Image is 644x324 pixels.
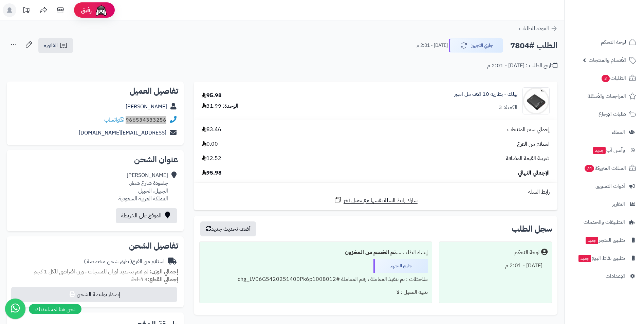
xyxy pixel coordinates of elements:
span: العودة للطلبات [519,24,549,33]
span: 95.98 [202,169,222,177]
strong: إجمالي الوزن: [150,268,178,276]
span: ضريبة القيمة المضافة [506,155,550,162]
span: الإعدادات [606,271,625,281]
a: التقارير [569,196,640,212]
span: شارك رابط السلة نفسها مع عميل آخر [344,197,418,204]
div: الوحدة: 31.99 [202,102,238,110]
span: ( طرق شحن مخصصة ) [84,257,132,266]
span: الإجمالي النهائي [518,169,550,177]
strong: إجمالي القطع: [148,275,178,284]
a: التطبيقات والخدمات [569,214,640,230]
div: رابط السلة [197,188,555,196]
span: لوحة التحكم [601,37,626,47]
a: بيلك - بطاريه 10 الاف مل امبير [454,90,517,98]
a: 966534333256 [126,116,166,124]
div: جاري التجهيز [373,259,428,273]
span: جديد [586,237,598,244]
img: 1732487264-%D8%A8%D8%B7%D8%A7%D8%B1%D9%8A%D8%A9%20%D8%A8%D9%8A%D9%84%D9%83%2010-90x90.jpg [523,87,549,114]
div: [PERSON_NAME] جلمودة شارع شعار، الجبيل، الجبيل المملكة العربية السعودية [118,172,168,202]
h2: الطلب #7804 [510,39,557,53]
a: الإعدادات [569,268,640,284]
a: طلبات الإرجاع [569,106,640,122]
a: واتساب [104,116,124,124]
div: إنشاء الطلب .... [204,246,428,259]
small: [DATE] - 2:01 م [417,42,448,49]
button: أضف تحديث جديد [200,221,256,236]
span: طلبات الإرجاع [599,109,626,119]
span: جديد [578,255,591,262]
span: السلات المتروكة [584,163,626,173]
b: تم الخصم من المخزون [345,248,396,256]
a: الموقع على الخريطة [116,208,177,223]
a: شارك رابط السلة نفسها مع عميل آخر [334,196,418,204]
a: [PERSON_NAME] [126,103,167,111]
div: لوحة التحكم [514,249,539,256]
a: الفاتورة [38,38,73,53]
a: المراجعات والأسئلة [569,88,640,104]
span: أدوات التسويق [595,181,625,191]
span: الفاتورة [44,41,58,50]
div: [DATE] - 2:01 م [443,259,548,272]
span: تطبيق المتجر [585,235,625,245]
span: التطبيقات والخدمات [584,217,625,227]
div: الكمية: 3 [499,104,517,111]
a: أدوات التسويق [569,178,640,194]
h2: عنوان الشحن [12,156,178,164]
a: [EMAIL_ADDRESS][DOMAIN_NAME] [79,129,166,137]
span: العملاء [612,127,625,137]
span: جديد [593,147,606,154]
a: تطبيق المتجرجديد [569,232,640,248]
span: 83.46 [202,126,221,133]
a: تحديثات المنصة [18,3,35,19]
span: 3 [601,74,610,82]
span: 0.00 [202,140,218,148]
span: رفيق [81,6,92,14]
a: السلات المتروكة74 [569,160,640,176]
span: الأقسام والمنتجات [589,55,626,65]
h3: سجل الطلب [512,225,552,233]
div: استلام من الفرع [84,258,165,266]
span: 74 [584,164,594,172]
span: تطبيق نقاط البيع [578,253,625,263]
img: logo-2.png [598,5,638,19]
span: التقارير [612,199,625,209]
div: تاريخ الطلب : [DATE] - 2:01 م [487,62,557,70]
a: الطلبات3 [569,70,640,86]
a: العودة للطلبات [519,24,557,33]
a: لوحة التحكم [569,34,640,50]
span: المراجعات والأسئلة [588,91,626,101]
button: جاري التجهيز [449,38,503,53]
span: الطلبات [601,73,626,83]
img: ai-face.png [94,3,108,17]
span: 12.52 [202,155,221,162]
a: تطبيق نقاط البيعجديد [569,250,640,266]
div: ملاحظات : تم تنفيذ المعاملة ، رقم المعاملة #chg_LV06G5420251400Pk6p1008012 [204,273,428,286]
span: استلام من الفرع [517,140,550,148]
button: إصدار بوليصة الشحن [11,287,177,302]
h2: تفاصيل الشحن [12,242,178,250]
div: تنبيه العميل : لا [204,286,428,299]
span: وآتس آب [592,145,625,155]
a: العملاء [569,124,640,140]
span: إجمالي سعر المنتجات [507,126,550,133]
span: لم تقم بتحديد أوزان للمنتجات ، وزن افتراضي للكل 1 كجم [34,268,148,276]
div: 95.98 [202,92,222,100]
small: 3 قطعة [131,275,178,284]
a: وآتس آبجديد [569,142,640,158]
h2: تفاصيل العميل [12,87,178,95]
